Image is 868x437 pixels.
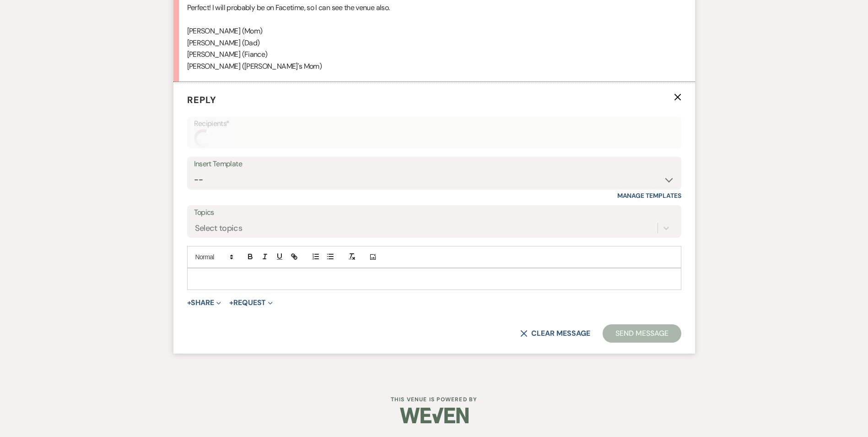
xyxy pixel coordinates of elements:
img: Weven Logo [400,399,469,432]
p: [PERSON_NAME] (Dad) [187,37,681,49]
img: loading spinner [194,129,212,147]
span: + [187,299,191,306]
p: [PERSON_NAME] (Fiance) [187,49,681,60]
p: Recipients* [194,118,674,130]
button: Request [229,299,273,306]
p: [PERSON_NAME] ([PERSON_NAME]'s Mom) [187,60,681,72]
span: + [229,299,233,306]
label: Topics [194,206,674,219]
span: Reply [187,94,216,106]
a: Manage Templates [617,191,681,200]
div: Insert Template [194,158,674,171]
p: Perfect! I will probably be on Facetime, so I can see the venue also. [187,2,681,14]
p: [PERSON_NAME] (Mom) [187,25,681,37]
button: Clear message [520,330,590,337]
button: Share [187,299,221,306]
button: Send Message [603,324,681,343]
div: Select topics [195,222,243,234]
